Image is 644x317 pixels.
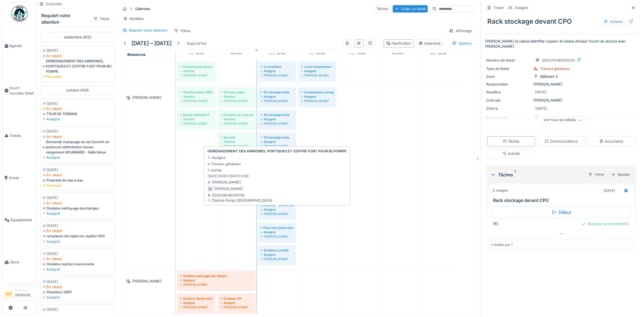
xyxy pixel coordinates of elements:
div: MZ [208,186,213,192]
div: Assigné [260,117,293,121]
div: [DATE] [43,101,113,106]
div: Assigné [260,140,293,144]
a: Zones [2,157,37,199]
div: Securite [220,135,253,140]
div: [DATE] [535,90,547,95]
div: [PERSON_NAME] [260,257,293,261]
div: Assigné [515,5,528,10]
div: Assigné [43,239,113,244]
div: Ajouter [609,171,632,178]
div: Type de ticket [486,66,531,71]
div: Zone [486,74,531,79]
span: Resources [127,53,146,57]
div: Clextral Pump-[GEOGRAPHIC_DATA] [208,198,272,203]
div: [PERSON_NAME] [260,234,293,239]
span: Stock [10,260,34,265]
div: Deadline [486,90,531,95]
div: En retard [43,201,113,206]
li: [PERSON_NAME] [15,288,34,300]
div: [PERSON_NAME] [486,98,636,103]
div: [PERSON_NAME] [220,121,253,126]
div: Assigné [492,188,508,193]
div: Travaux généraux [540,66,570,71]
div: Assigné [260,253,293,257]
h3: Rack stockage devant CPO [493,198,632,203]
strong: Calendar [133,6,152,11]
sup: 1 [514,171,516,178]
div: [PERSON_NAME] [180,73,213,78]
div: TOUR DE TERRAIN [43,111,113,116]
div: [PERSON_NAME] [208,180,241,185]
div: En retard [43,228,113,233]
span: Tickets [10,133,34,138]
a: 17 octobre 2025 [348,51,367,58]
div: [DATE] [43,223,113,228]
div: Chazeau CPI [220,296,253,301]
div: Terminé [180,69,213,73]
div: Ondaine reprise maconnerie [180,296,213,301]
a: Équipements [2,199,37,241]
li: MZ [5,290,13,298]
div: Terminé [220,140,253,144]
div: Filtrer [586,171,607,178]
a: 19 octobre 2025 [429,51,448,58]
div: [PERSON_NAME] [220,305,253,309]
div: Assigné [43,211,113,216]
div: Assigné [260,94,293,99]
div: remplacer les tapis sur Jupiter 920 [43,233,113,239]
div: [PERSON_NAME] [260,121,293,126]
div: [PERSON_NAME] [220,144,253,148]
div: DEMENAGEMENT DES ARMOIRES, PORTIQUES ET COFFRE FORT POUR BU POMPE [43,59,113,74]
div: [PERSON_NAME] [214,186,243,191]
div: Nouveau [43,183,113,188]
div: Tâches [503,139,520,144]
div: En retard [43,106,113,111]
div: septembre 2025 [40,32,115,42]
img: Badge_color-CXgf-gQk.svg [11,5,28,22]
div: Ondaine reprise maconnerie [43,261,113,267]
a: 13 octobre 2025 [187,51,205,58]
span: Zones [9,175,34,180]
div: Options [450,39,474,47]
div: autres [208,168,222,173]
div: Responsable [486,82,531,87]
span: Agenda [9,43,34,48]
a: MZ Technicien[PERSON_NAME] [5,288,34,301]
div: En retard [43,173,113,178]
div: Assigné [220,301,253,305]
div: [PERSON_NAME] [260,99,293,103]
div: [DATE] [43,279,113,284]
div: Aujourd'hui [185,40,209,47]
span: Équipements [11,217,34,223]
a: 16 octobre 2025 [308,51,326,58]
div: [DATE] [535,106,547,111]
div: Numéro de ticket [486,58,531,63]
div: Technicien [15,288,34,292]
div: 2025/10/461/00233 [542,58,575,63]
div: Activité [502,151,520,156]
span: Ouvrir nouveau ticket [10,85,34,96]
small: [DATE] 00:00 -> [DATE] 01:00 [208,174,249,178]
div: Requiert votre attention [41,12,89,25]
div: Communications [545,139,578,144]
div: Assigné [180,278,253,282]
div: [DATE] [43,195,113,200]
div: Début [492,207,631,218]
div: Transformateur 380V usinage [180,90,213,94]
div: Voir tous les détails [541,116,584,124]
div: Local compresseur [301,64,334,69]
div: Chambon VDPI [43,290,113,295]
div: [DATE] [43,48,113,53]
div: [PERSON_NAME] [220,99,253,103]
div: [PERSON_NAME] [180,282,253,287]
div: [PERSON_NAME] [260,212,293,216]
div: Demande marquage au sol (scotch ou peinture) délimitation zones rangement RICAMARIE - Salle bleue [43,139,113,155]
div: Nouveau [43,74,113,79]
a: Agenda [2,25,37,67]
div: Calendrier [419,41,441,46]
div: Tâches [491,171,584,178]
div: [PERSON_NAME] [180,99,213,103]
a: Ouvrir nouveau ticket [2,67,37,114]
div: Fixer une platine pour accrocher le plan CAZENEUVE [260,226,293,230]
div: [DATE] [43,307,113,312]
